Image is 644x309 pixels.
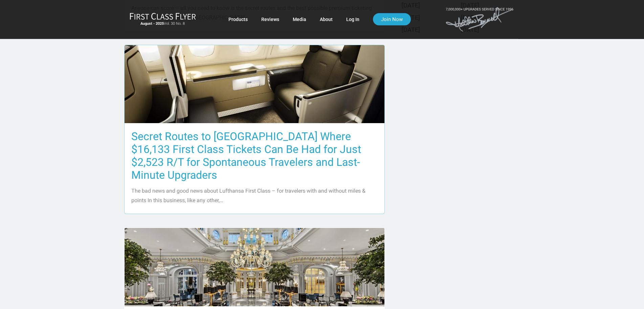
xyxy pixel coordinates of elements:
h3: Secret Routes to [GEOGRAPHIC_DATA] Where $16,133 First Class Tickets Can Be Had for Just $2,523 R... [131,130,378,181]
a: Media [293,13,306,25]
strong: August - 2025 [140,21,164,26]
small: Vol. 30 No. 8 [130,21,196,26]
a: Reviews [261,13,279,25]
a: Log In [346,13,359,25]
img: First Class Flyer [130,13,196,20]
a: First Class FlyerAugust - 2025Vol. 30 No. 8 [130,13,196,26]
a: Join Now [373,13,411,25]
a: Products [228,13,248,25]
p: The bad news and good news about Lufthansa First Class – for travelers with and without miles & p... [131,186,378,205]
a: About [320,13,333,25]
